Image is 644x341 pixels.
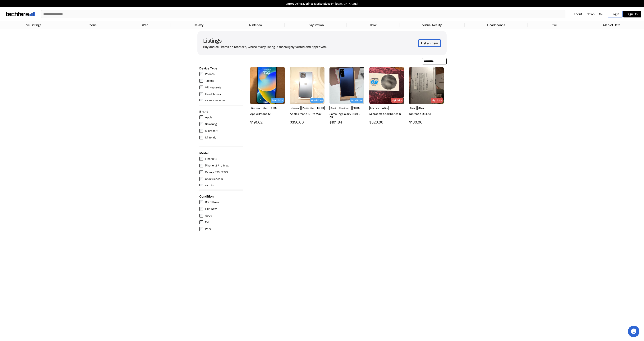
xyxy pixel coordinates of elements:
[290,112,324,116] div: Apple iPhone 12 Pro Max
[199,164,241,167] label: iPhone 12 Pro Max
[409,112,444,116] div: Nintendo DS Lite
[599,12,604,16] a: Sell
[199,79,241,83] label: Tablets
[549,21,559,29] a: Pixel
[199,86,241,89] label: VR Headsets
[140,21,150,29] a: iPad
[409,106,416,110] span: Good
[199,207,203,211] input: Like New
[199,122,203,126] input: Samsung
[199,72,203,76] input: Phones
[199,227,203,231] input: Poor
[301,106,315,110] span: Pacific Blue
[352,106,361,110] span: 128 GB
[199,194,243,198] div: Condition
[203,45,327,49] p: Buy and sell items on techfare, where every listing is thoroughly vetted and approved.
[199,184,203,188] input: DS Lite
[199,157,241,161] label: iPhone 12
[85,21,99,29] a: iPhone
[199,200,243,204] label: Brand New
[250,120,285,124] div: $191.62
[381,106,389,110] span: White
[192,21,205,29] a: Galaxy
[199,115,241,119] label: Apple
[199,214,203,217] input: Good
[199,86,203,89] input: VR Headsets
[250,67,285,104] img: Apple - iPhone 12
[199,129,203,133] input: Microsoft
[250,112,285,116] div: Apple iPhone 12
[417,106,425,110] span: Silver
[628,326,640,337] iframe: chat widget
[199,92,241,96] label: Headphones
[431,98,443,103] div: High Price
[306,21,326,29] a: PlayStation
[199,200,203,204] input: Brand New
[367,21,379,29] a: Xbox
[329,106,337,110] span: Good
[199,214,243,217] label: Good
[329,112,364,119] div: Samsung Galaxy S20 FE 5G
[199,129,241,133] label: Microsoft
[369,67,404,104] img: Microsoft - Xbox Series S
[409,120,444,124] div: $160.00
[199,184,241,188] label: DS Lite
[329,120,364,124] div: $101.84
[573,12,582,16] a: About
[485,21,507,29] a: Headphones
[329,67,364,104] img: Samsung - Galaxy S20 FE 5G
[290,67,324,104] img: Apple - iPhone 12 Pro Max
[199,177,203,181] input: Xbox Series S
[199,92,203,96] input: Headphones
[250,106,261,110] span: Like new
[199,122,241,126] label: Samsung
[2,2,642,5] a: Introducing: Listings Marketplace on [DOMAIN_NAME]
[199,170,203,174] input: Galaxy S20 FE 5G
[22,21,43,29] a: Live Listings
[316,106,325,110] span: 128 GB
[608,11,623,17] a: Login
[199,79,203,83] input: Tablets
[409,67,444,104] img: Nintendo - DS Lite
[199,220,203,224] input: Fair
[369,120,404,124] div: $320.00
[199,177,241,181] label: Xbox Series S
[350,98,363,103] div: Good Price
[199,115,203,119] input: Apple
[270,106,278,110] span: 64 GB
[199,207,243,211] label: Like New
[203,37,327,44] h1: Listings
[247,21,264,29] a: Nintendo
[199,170,241,174] label: Galaxy S20 FE 5G
[199,110,243,114] div: Brand
[199,99,203,103] input: Game Consoles
[369,112,404,116] div: Microsoft Xbox Series S
[271,98,284,103] div: Good Price
[199,220,243,224] label: Fair
[6,12,35,16] img: techfare logo
[586,12,595,16] a: News
[310,98,324,103] div: Good Price
[418,39,441,47] a: List an Item
[199,136,241,139] label: Nintendo
[391,98,403,103] div: High Price
[623,11,641,17] a: Sign Up
[199,72,241,76] label: Phones
[199,99,241,103] label: Game Consoles
[262,106,269,110] span: Black
[290,106,301,110] span: Like new
[338,106,352,110] span: Cloud Navy
[420,21,444,29] a: Virtual Reality
[199,136,203,139] input: Nintendo
[199,151,243,155] div: Model
[199,227,243,231] label: Poor
[199,164,203,167] input: iPhone 12 Pro Max
[290,120,324,124] div: $350.00
[601,21,622,29] a: Market Data
[199,66,243,70] div: Device Type
[199,157,203,161] input: iPhone 12
[369,106,380,110] span: Like new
